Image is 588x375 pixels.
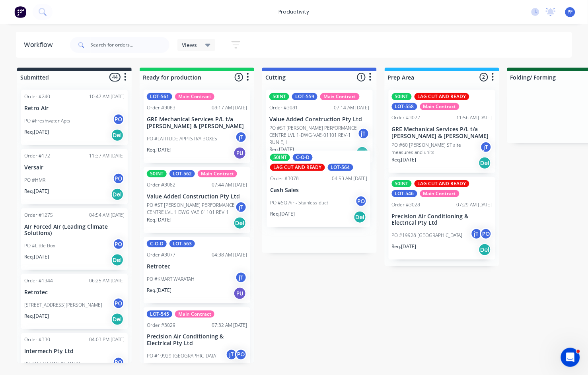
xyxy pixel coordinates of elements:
[182,41,197,49] span: Views
[24,40,56,50] div: Workflow
[14,6,26,18] img: Factory
[561,348,580,367] iframe: Intercom live chat
[568,8,573,16] span: PF
[91,37,169,53] input: Search for orders...
[275,6,313,18] div: productivity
